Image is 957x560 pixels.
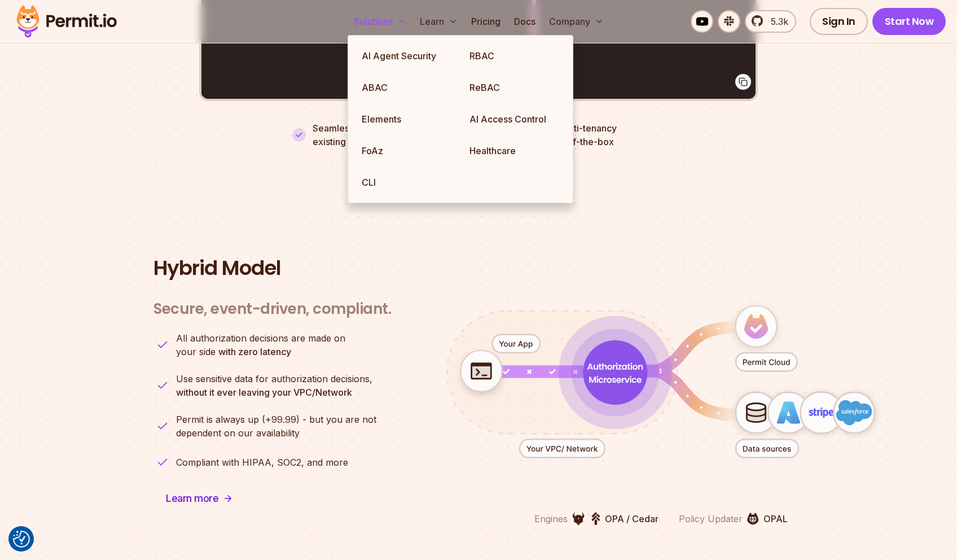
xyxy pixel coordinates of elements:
[353,135,460,167] a: FoAz
[460,40,568,72] a: RBAC
[176,413,376,440] p: dependent on our availability
[764,15,788,28] span: 5.3k
[13,531,30,548] button: Consent Preferences
[13,531,30,548] img: Revisit consent button
[176,331,345,345] span: All authorization decisions are made on
[349,10,411,33] button: Solutions
[353,167,460,198] a: CLI
[460,72,568,103] a: ReBAC
[745,10,796,33] a: 5.3k
[872,8,946,35] a: Start Now
[810,8,868,35] a: Sign In
[534,512,568,526] p: Engines
[153,257,804,279] h2: Hybrid Model
[763,512,788,526] p: OPAL
[353,103,460,135] a: Elements
[176,456,348,469] p: Compliant with HIPAA, SOC2, and more
[679,512,743,526] p: Policy Updater
[605,512,659,526] p: OPA / Cedar
[218,346,291,357] strong: with zero latency
[11,2,122,41] img: Permit logo
[313,121,468,148] p: Seamlessly migrate from any existing authorization solution
[460,103,568,135] a: AI Access Control
[153,485,245,512] a: Learn more
[353,40,460,72] a: AI Agent Security
[176,413,376,426] span: Permit is always up (+99.99) - but you are not
[415,10,462,33] button: Learn
[176,372,372,386] span: Use sensitive data for authorization decisions,
[166,491,218,506] span: Learn more
[176,331,345,358] p: your side
[353,72,460,103] a: ABAC
[460,135,568,167] a: Healthcare
[411,273,910,491] div: animation
[176,387,352,398] strong: without it ever leaving your VPC/Network
[510,10,540,33] a: Docs
[153,300,391,318] h3: Secure, event-driven, compliant.
[467,10,505,33] a: Pricing
[545,10,608,33] button: Company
